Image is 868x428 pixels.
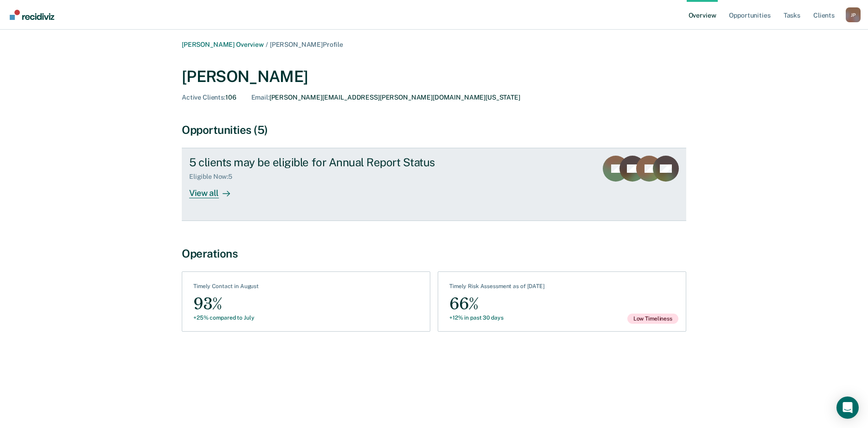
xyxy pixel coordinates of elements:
[836,397,859,419] div: Open Intercom Messenger
[846,7,861,22] button: Profile dropdown button
[264,41,270,48] span: /
[10,10,54,20] img: Recidiviz
[449,283,545,293] div: Timely Risk Assessment as of [DATE]
[449,294,545,315] div: 66%
[182,148,686,221] a: 5 clients may be eligible for Annual Report StatusEligible Now:5View all
[846,7,861,22] div: J P
[270,41,343,48] span: [PERSON_NAME] Profile
[251,94,520,101] div: [PERSON_NAME][EMAIL_ADDRESS][PERSON_NAME][DOMAIN_NAME][US_STATE]
[251,94,269,101] span: Email :
[182,247,686,260] div: Operations
[189,156,515,169] div: 5 clients may be eligible for Annual Report Status
[627,314,678,324] span: Low Timeliness
[189,181,241,199] div: View all
[182,67,686,86] div: [PERSON_NAME]
[449,315,545,321] div: +12% in past 30 days
[189,173,240,181] div: Eligible Now : 5
[193,294,259,315] div: 93%
[193,315,259,321] div: +25% compared to July
[182,123,686,137] div: Opportunities (5)
[182,94,225,101] span: Active Clients :
[182,41,264,48] a: [PERSON_NAME] Overview
[193,283,259,293] div: Timely Contact in August
[182,94,236,101] div: 106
